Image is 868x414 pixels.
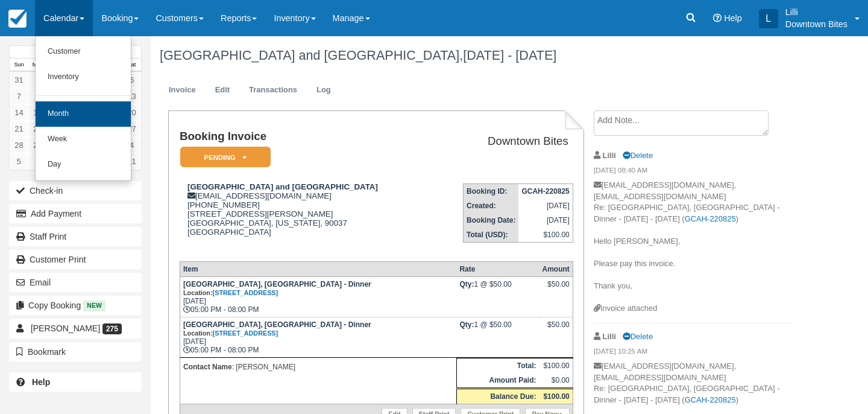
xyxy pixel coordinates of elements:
a: Transactions [240,78,306,102]
th: Amount Paid: [456,373,539,389]
a: 27 [122,121,141,137]
button: Add Payment [9,204,142,223]
a: Pending [180,146,266,168]
a: 22 [28,121,47,137]
p: [EMAIL_ADDRESS][DOMAIN_NAME], [EMAIL_ADDRESS][DOMAIN_NAME] Re: [GEOGRAPHIC_DATA], [GEOGRAPHIC_DAT... [594,180,793,303]
th: Mon [28,59,47,72]
strong: Contact Name [183,363,232,371]
div: $50.00 [542,280,569,298]
th: Rate [456,261,539,276]
strong: Lilli [603,151,616,160]
h1: Booking Invoice [180,130,433,143]
p: Downtown Bites [785,18,848,30]
a: [STREET_ADDRESS] [213,330,278,337]
a: Customer [36,39,131,65]
a: 13 [122,88,141,104]
a: Month [36,101,131,127]
a: Edit [206,78,239,102]
a: 4 [122,137,141,153]
p: : [PERSON_NAME] [183,361,453,373]
em: Pending [180,147,271,168]
td: [DATE] 05:00 PM - 08:00 PM [180,317,456,357]
strong: [GEOGRAPHIC_DATA], [GEOGRAPHIC_DATA] - Dinner [183,280,371,297]
div: L [759,9,778,28]
strong: Qty [459,320,474,329]
td: $100.00 [518,228,573,243]
img: checkfront-main-nav-mini-logo.png [8,10,27,28]
a: 14 [10,104,28,121]
td: 1 @ $50.00 [456,317,539,357]
strong: GCAH-220825 [521,187,569,196]
strong: [GEOGRAPHIC_DATA] and [GEOGRAPHIC_DATA] [187,182,378,191]
th: Total (USD): [464,228,519,243]
strong: Lilli [603,332,616,341]
th: Item [180,261,456,276]
button: Email [9,273,142,292]
td: $0.00 [539,373,573,389]
a: Help [9,372,142,392]
button: Copy Booking New [9,296,142,315]
td: [DATE] 05:00 PM - 08:00 PM [180,276,456,317]
h1: [GEOGRAPHIC_DATA] and [GEOGRAPHIC_DATA], [160,48,793,63]
a: 28 [10,137,28,153]
td: [DATE] [518,199,573,213]
a: 31 [10,72,28,88]
em: [DATE] 10:25 AM [594,346,793,360]
th: Booking ID: [464,184,519,199]
span: Help [724,13,742,23]
em: [DATE] 08:40 AM [594,165,793,179]
a: 1 [28,72,47,88]
div: Invoice attached [594,303,793,314]
a: Customer Print [9,250,142,269]
b: Help [32,377,50,387]
a: 11 [122,153,141,170]
th: Sun [10,59,28,72]
a: 29 [28,137,47,153]
div: $50.00 [542,320,569,339]
th: Booking Date: [464,213,519,228]
button: Bookmark [9,342,142,361]
a: 8 [28,88,47,104]
a: 5 [10,153,28,170]
td: $100.00 [539,358,573,373]
a: 21 [10,121,28,137]
a: GCAH-220825 [685,395,736,404]
a: 15 [28,104,47,121]
span: 275 [102,323,122,334]
i: Help [713,14,722,22]
span: [DATE] - [DATE] [463,48,556,63]
a: 20 [122,104,141,121]
span: [PERSON_NAME] [31,323,100,333]
a: Delete [623,332,653,341]
th: Total: [456,358,539,373]
a: Week [36,127,131,152]
a: Log [307,78,340,102]
span: New [83,301,105,311]
a: 7 [10,88,28,104]
a: Inventory [36,65,131,90]
a: Staff Print [9,227,142,246]
a: Delete [623,151,653,160]
th: Balance Due: [456,388,539,404]
a: Day [36,152,131,177]
ul: Calendar [35,36,131,181]
a: Invoice [160,78,205,102]
th: Sat [122,59,141,72]
a: [STREET_ADDRESS] [213,289,278,296]
button: Check-in [9,181,142,200]
h2: Downtown Bites [438,135,568,148]
small: Location: [183,330,278,337]
a: 6 [28,153,47,170]
small: Location: [183,289,278,296]
td: 1 @ $50.00 [456,276,539,317]
th: Created: [464,199,519,213]
strong: $100.00 [543,392,569,401]
strong: Qty [459,280,474,288]
a: 6 [122,72,141,88]
th: Amount [539,261,573,276]
td: [DATE] [518,213,573,228]
strong: [GEOGRAPHIC_DATA], [GEOGRAPHIC_DATA] - Dinner [183,320,371,337]
a: GCAH-220825 [685,214,736,223]
a: [PERSON_NAME] 275 [9,319,142,338]
div: [EMAIL_ADDRESS][DOMAIN_NAME] [PHONE_NUMBER] [STREET_ADDRESS][PERSON_NAME] [GEOGRAPHIC_DATA], [US_... [180,182,433,252]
